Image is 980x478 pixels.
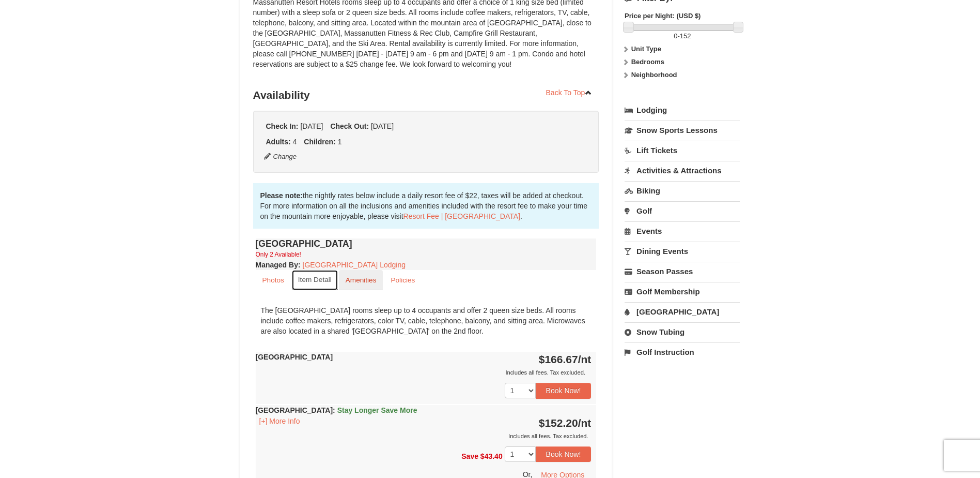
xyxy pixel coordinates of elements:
[391,276,415,284] small: Policies
[300,122,323,130] span: [DATE]
[625,201,740,220] a: Golf
[298,276,332,283] small: Item Detail
[256,238,597,249] h4: [GEOGRAPHIC_DATA]
[384,270,422,290] a: Policies
[578,417,592,429] span: /nt
[303,261,406,269] a: [GEOGRAPHIC_DATA] Lodging
[631,45,661,53] strong: Unit Type
[256,261,298,269] span: Managed By
[263,151,298,162] button: Change
[256,270,291,290] a: Photos
[339,270,383,290] a: Amenities
[539,85,599,100] a: Back To Top
[631,71,677,79] strong: Neighborhood
[625,101,740,119] a: Lodging
[346,276,377,284] small: Amenities
[625,322,740,341] a: Snow Tubing
[625,161,740,180] a: Activities & Attractions
[338,138,342,146] span: 1
[256,300,597,341] div: The [GEOGRAPHIC_DATA] rooms sleep up to 4 occupants and offer 2 queen size beds. All rooms includ...
[266,138,291,146] strong: Adults:
[625,242,740,261] a: Dining Events
[625,282,740,301] a: Golf Membership
[625,31,740,41] label: -
[333,406,335,414] span: :
[256,431,592,441] div: Includes all fees. Tax excluded.
[680,32,691,40] span: 152
[330,122,369,130] strong: Check Out:
[461,452,478,460] span: Save
[256,415,304,427] button: [+] More Info
[253,85,599,106] h3: Availability
[578,353,592,365] span: /nt
[625,141,740,160] a: Lift Tickets
[625,121,740,140] a: Snow Sports Lessons
[253,183,599,229] div: the nightly rates below include a daily resort fee of $22, taxes will be added at checkout. For m...
[480,452,503,460] span: $43.40
[539,417,578,429] span: $152.20
[674,32,677,40] span: 0
[337,406,417,414] span: Stay Longer Save More
[371,122,394,130] span: [DATE]
[256,251,301,258] small: Only 2 Available!
[304,138,335,146] strong: Children:
[293,138,297,146] span: 4
[260,191,303,200] strong: Please note:
[256,406,417,414] strong: [GEOGRAPHIC_DATA]
[625,342,740,362] a: Golf Instruction
[256,353,333,361] strong: [GEOGRAPHIC_DATA]
[625,221,740,241] a: Events
[256,261,301,269] strong: :
[625,262,740,281] a: Season Passes
[625,181,740,200] a: Biking
[625,12,701,20] strong: Price per Night: (USD $)
[625,302,740,321] a: [GEOGRAPHIC_DATA]
[536,383,592,398] button: Book Now!
[536,446,592,462] button: Book Now!
[262,276,284,284] small: Photos
[292,270,338,290] a: Item Detail
[631,58,664,66] strong: Bedrooms
[266,122,299,130] strong: Check In:
[256,367,592,378] div: Includes all fees. Tax excluded.
[539,353,592,365] strong: $166.67
[403,212,520,220] a: Resort Fee | [GEOGRAPHIC_DATA]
